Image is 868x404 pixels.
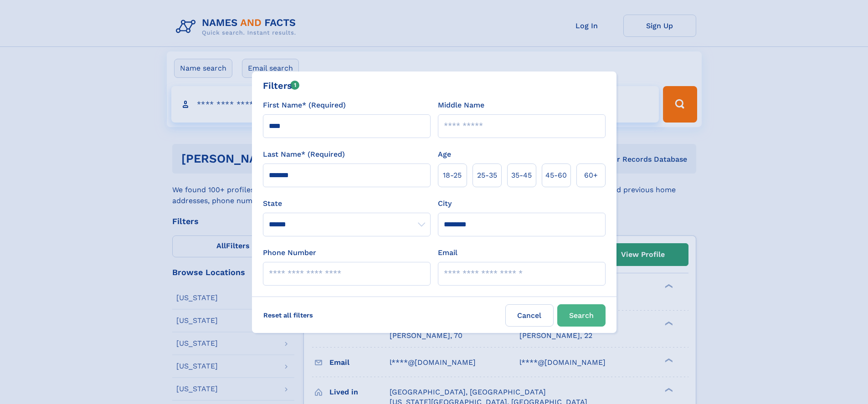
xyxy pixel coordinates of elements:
label: Last Name* (Required) [263,149,345,160]
label: Reset all filters [257,304,319,326]
label: Phone Number [263,247,316,258]
label: Email [438,247,457,258]
span: 60+ [584,170,598,181]
label: First Name* (Required) [263,100,346,111]
span: 18‑25 [443,170,462,181]
span: 35‑45 [511,170,532,181]
label: State [263,198,431,209]
label: Age [438,149,451,160]
span: 45‑60 [545,170,567,181]
button: Search [557,304,606,327]
label: Cancel [505,304,554,327]
label: City [438,198,452,209]
div: Filters [263,79,300,92]
label: Middle Name [438,100,484,111]
span: 25‑35 [477,170,497,181]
